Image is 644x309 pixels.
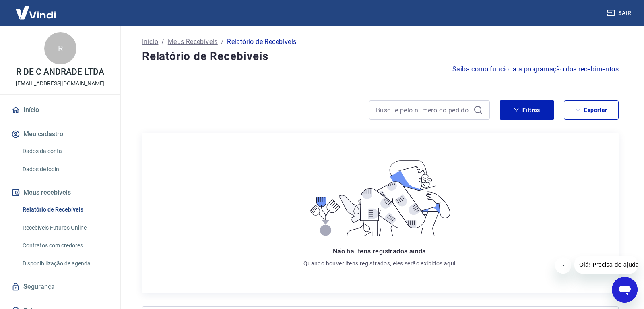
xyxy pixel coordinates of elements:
[452,64,619,74] a: Saiba como funciona a programação dos recebimentos
[227,37,296,47] p: Relatório de Recebíveis
[16,68,104,76] p: R DE C ANDRADE LTDA
[605,6,634,21] button: Sair
[574,256,638,274] iframe: Mensagem da empresa
[612,277,638,303] iframe: Botão para abrir a janela de mensagens
[16,79,105,88] p: [EMAIL_ADDRESS][DOMAIN_NAME]
[19,255,111,272] a: Disponibilização de agenda
[19,161,111,178] a: Dados de login
[19,143,111,160] a: Dados da conta
[500,100,554,120] button: Filtros
[555,257,571,274] iframe: Fechar mensagem
[10,184,111,201] button: Meus recebíveis
[221,37,224,47] p: /
[5,6,68,12] span: Olá! Precisa de ajuda?
[168,37,218,47] a: Meus Recebíveis
[142,48,619,64] h4: Relatório de Recebíveis
[303,259,457,268] p: Quando houver itens registrados, eles serão exibidos aqui.
[10,125,111,143] button: Meu cadastro
[161,37,164,47] p: /
[564,100,619,120] button: Exportar
[142,37,158,47] a: Início
[333,247,428,255] span: Não há itens registrados ainda.
[10,278,111,296] a: Segurança
[19,237,111,254] a: Contratos com credores
[19,220,111,236] a: Recebíveis Futuros Online
[376,104,470,116] input: Busque pelo número do pedido
[10,101,111,119] a: Início
[19,201,111,218] a: Relatório de Recebíveis
[10,0,62,25] img: Vindi
[44,32,76,64] div: R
